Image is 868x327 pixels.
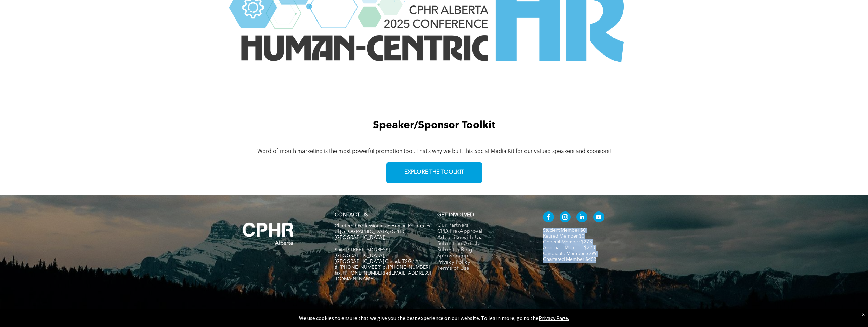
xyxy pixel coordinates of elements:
[404,169,464,176] span: EXPLORE THE TOOLKIT
[543,245,595,250] a: Associate Member $273
[335,271,431,281] span: fax. [PHONE_NUMBER] e:[EMAIL_ADDRESS][DOMAIN_NAME]
[539,315,569,322] a: Privacy Page.
[437,266,529,272] a: Terms of Use
[593,211,604,224] a: youtube
[543,228,586,233] a: Student Member $0
[576,211,587,224] a: linkedin
[560,211,571,224] a: instagram
[543,257,596,262] a: Chartered Member $453
[437,229,529,235] a: CPD Pre-Approval
[437,253,529,259] a: Sponsorship
[229,209,308,259] img: A white background with a few lines on it
[437,247,529,253] a: Submit a Blog
[335,247,390,252] span: Suite [STREET_ADDRESS]
[257,149,611,154] span: Word-of-mouth marketing is the most powerful promotion tool. That’s why we built this Social Medi...
[862,311,865,318] div: Dismiss notification
[437,235,529,241] a: Advertise with Us
[543,251,597,256] a: Candidate Member $299
[543,240,592,244] a: General Member $273
[437,241,529,247] a: Submit an Article
[437,222,529,229] a: Our Partners
[373,120,495,131] span: Speaker/Sponsor Toolkit
[335,213,368,218] a: CONTACT US
[335,253,422,264] span: [GEOGRAPHIC_DATA], [GEOGRAPHIC_DATA] Canada T2G 1A1
[335,223,430,240] span: Chartered Professionals in Human Resources of [GEOGRAPHIC_DATA] (CPHR [GEOGRAPHIC_DATA])
[437,213,474,218] span: GET INVOLVED
[543,211,554,224] a: facebook
[543,234,584,239] a: Retired Member $0
[437,259,529,266] a: Privacy Policy
[386,162,482,183] a: EXPLORE THE TOOLKIT
[335,265,430,270] span: tf. [PHONE_NUMBER] p. [PHONE_NUMBER]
